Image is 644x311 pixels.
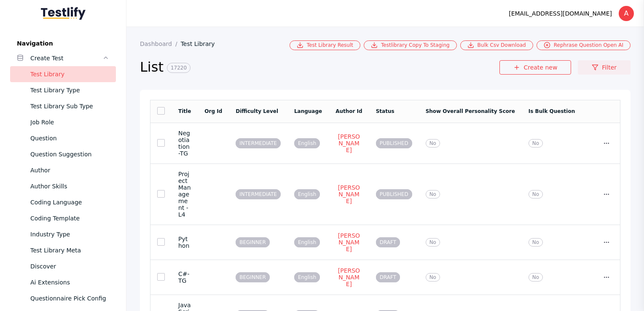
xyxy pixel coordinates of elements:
a: Test Library Type [10,82,116,98]
a: Difficulty Level [236,108,278,114]
div: Author Skills [30,181,109,191]
span: DRAFT [376,237,400,247]
span: No [426,238,440,247]
a: [PERSON_NAME] [335,184,362,205]
a: Job Role [10,114,116,130]
span: No [529,139,543,147]
span: No [529,273,543,282]
span: DRAFT [376,272,400,282]
span: No [426,139,440,147]
a: Create new [499,60,571,75]
a: Test Library Sub Type [10,98,116,114]
a: Org Id [204,108,222,114]
span: PUBLISHED [376,138,412,148]
span: No [529,238,543,247]
label: Navigation [10,40,116,47]
section: Negotiation-TG [178,130,191,157]
a: Rephrase Question Open AI [537,40,631,50]
span: 17220 [167,63,191,73]
div: Test Library [30,69,109,79]
div: Coding Language [30,197,109,207]
a: Author Id [335,108,362,114]
span: BEGINNER [236,237,270,247]
span: No [426,273,440,282]
section: Project Management - L4 [178,171,191,218]
a: Author Skills [10,178,116,194]
section: C#-TG [178,271,191,284]
a: Filter [578,60,631,75]
a: Coding Language [10,194,116,210]
div: Coding Template [30,213,109,223]
div: Industry Type [30,229,109,239]
a: Status [376,108,394,114]
a: Industry Type [10,226,116,242]
a: Bulk Csv Download [460,40,533,50]
a: Discover [10,258,116,274]
h2: List [140,59,499,76]
a: Test Library Meta [10,242,116,258]
span: English [294,237,320,247]
div: [EMAIL_ADDRESS][DOMAIN_NAME] [509,8,612,19]
a: Show Overall Personality Score [426,108,515,114]
a: Test Library Result [290,40,360,50]
a: [PERSON_NAME] [335,133,362,154]
span: English [294,272,320,282]
span: No [426,190,440,198]
div: Test Library Type [30,85,109,95]
span: PUBLISHED [376,189,412,199]
span: INTERMEDIATE [236,189,281,199]
a: [PERSON_NAME] [335,267,362,288]
a: Questionnaire Pick Config [10,290,116,306]
span: No [529,190,543,198]
a: Testlibrary Copy To Staging [364,40,457,50]
a: Title [178,108,191,114]
div: Create Test [30,53,102,63]
div: Job Role [30,117,109,127]
a: Author [10,162,116,178]
a: Dashboard [140,40,181,47]
a: Test Library [10,66,116,82]
img: Testlify - Backoffice [41,7,86,20]
div: Question [30,133,109,143]
a: Test Library [181,40,222,47]
a: [PERSON_NAME] [335,232,362,253]
div: Test Library Sub Type [30,101,109,111]
a: Ai Extensions [10,274,116,290]
a: Coding Template [10,210,116,226]
span: BEGINNER [236,272,270,282]
div: Ai Extensions [30,277,109,287]
div: Test Library Meta [30,245,109,255]
a: Is Bulk Question [529,108,575,114]
span: English [294,138,320,148]
div: Question Suggestion [30,149,109,159]
span: English [294,189,320,199]
section: Python [178,236,191,249]
a: Question [10,130,116,146]
a: Question Suggestion [10,146,116,162]
div: Discover [30,261,109,271]
span: INTERMEDIATE [236,138,281,148]
div: Questionnaire Pick Config [30,293,109,303]
div: A [619,6,634,21]
a: Language [294,108,322,114]
div: Author [30,165,109,175]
